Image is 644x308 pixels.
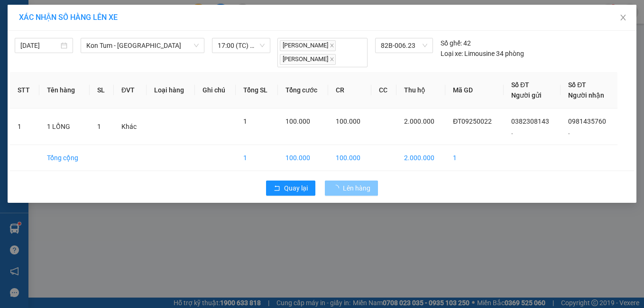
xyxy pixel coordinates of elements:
span: Quay lại [284,183,308,193]
input: 11/09/2025 [20,40,59,51]
span: 100.000 [336,118,360,125]
td: 100.000 [278,145,328,171]
th: Loại hàng [147,72,195,109]
span: down [193,43,199,48]
td: 100.000 [328,145,371,171]
th: Ghi chú [195,72,236,109]
span: 2.000.000 [404,118,434,125]
td: 2.000.000 [396,145,445,171]
th: SL [90,72,114,109]
span: 17:00 (TC) - 82B-006.23 [218,38,265,53]
button: rollbackQuay lại [266,181,315,196]
th: Tổng cước [278,72,328,109]
th: STT [10,72,39,109]
div: Limousine 34 phòng [441,48,524,59]
span: Số ĐT [568,81,586,89]
span: Người nhận [568,91,604,99]
span: loading [332,185,343,191]
span: [PERSON_NAME] [280,54,336,65]
td: 1 [236,145,278,171]
td: 1 [445,145,504,171]
span: 100.000 [285,118,310,125]
span: XÁC NHẬN SỐ HÀNG LÊN XE [19,13,118,22]
th: Tên hàng [39,72,89,109]
span: 0981435760 [568,118,606,125]
span: close [330,43,334,48]
span: 0382308143 [511,118,549,125]
td: 1 [10,109,39,145]
div: 42 [441,38,471,48]
th: Tổng SL [236,72,278,109]
span: 1 [97,123,101,130]
td: Tổng cộng [39,145,89,171]
td: Khác [114,109,147,145]
button: Lên hàng [325,181,378,196]
span: Kon Tum - Sài Gòn [86,38,199,53]
button: Close [610,5,636,31]
span: Loại xe: [441,48,463,59]
th: ĐVT [114,72,147,109]
span: Số ghế: [441,38,462,48]
span: . [511,128,513,136]
span: ĐT09250022 [453,118,492,125]
span: rollback [274,185,280,192]
span: close [330,57,334,62]
span: Lên hàng [343,183,370,193]
span: Người gửi [511,91,542,99]
span: 82B-006.23 [381,38,427,53]
td: 1 LỒNG [39,109,89,145]
span: 1 [243,118,247,125]
span: close [619,14,627,21]
th: CR [328,72,371,109]
th: CC [371,72,397,109]
span: Số ĐT [511,81,529,89]
th: Thu hộ [396,72,445,109]
span: . [568,128,570,136]
span: [PERSON_NAME] [280,40,336,51]
th: Mã GD [445,72,504,109]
